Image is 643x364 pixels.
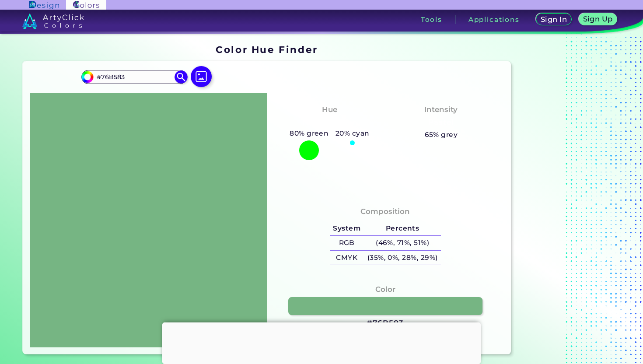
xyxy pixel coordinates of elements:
[162,322,481,362] iframe: Advertisement
[298,117,361,128] h3: Tealish Green
[514,41,624,358] iframe: Advertisement
[364,251,441,265] h5: (35%, 0%, 28%, 29%)
[330,236,364,250] h5: RGB
[286,128,332,139] h5: 80% green
[584,16,612,22] h5: Sign Up
[22,13,84,29] img: logo_artyclick_colors_white.svg
[29,1,59,9] img: ArtyClick Design logo
[191,66,212,87] img: icon picture
[425,129,458,140] h5: 65% grey
[175,70,188,84] img: icon search
[94,71,175,83] input: type color..
[332,128,373,139] h5: 20% cyan
[216,43,318,56] h1: Color Hue Finder
[580,14,615,25] a: Sign Up
[468,16,520,23] h3: Applications
[375,283,395,296] h4: Color
[360,205,410,218] h4: Composition
[421,16,442,23] h3: Tools
[367,318,403,329] h3: #76B583
[364,236,441,250] h5: (46%, 71%, 51%)
[542,16,566,23] h5: Sign In
[425,117,458,128] h3: Pastel
[364,221,441,236] h5: Percents
[330,251,364,265] h5: CMYK
[538,14,570,25] a: Sign In
[322,103,337,116] h4: Hue
[424,103,458,116] h4: Intensity
[330,221,364,236] h5: System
